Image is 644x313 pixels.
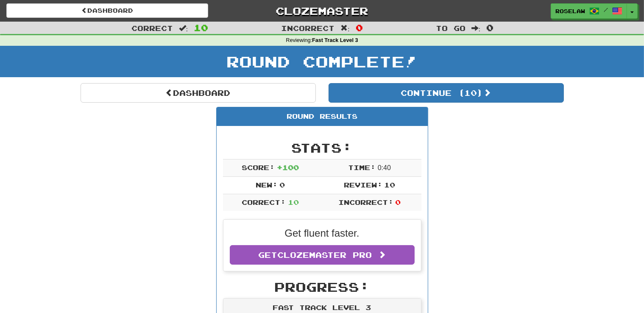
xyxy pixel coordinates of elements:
[279,181,285,189] span: 0
[604,7,608,13] span: /
[81,83,316,103] a: Dashboard
[223,141,421,155] h2: Stats:
[471,25,481,32] span: :
[340,25,350,32] span: :
[242,163,275,171] span: Score:
[338,198,393,206] span: Incorrect:
[395,198,401,206] span: 0
[217,107,428,126] div: Round Results
[256,181,278,189] span: New:
[281,24,335,32] span: Incorrect
[486,22,493,33] span: 0
[277,163,299,171] span: + 100
[179,25,188,32] span: :
[230,245,415,265] a: GetClozemaster Pro
[344,181,382,189] span: Review:
[230,226,415,240] p: Get fluent faster.
[329,83,564,103] button: Continue (10)
[277,250,372,260] span: Clozemaster Pro
[223,280,421,294] h2: Progress:
[221,3,423,18] a: Clozemaster
[131,24,173,32] span: Correct
[555,7,585,15] span: roselaw
[242,198,286,206] span: Correct:
[194,22,208,33] span: 10
[288,198,299,206] span: 10
[6,3,208,18] a: Dashboard
[378,164,391,171] span: 0 : 40
[436,24,466,32] span: To go
[3,53,641,70] h1: Round Complete!
[312,37,358,43] strong: Fast Track Level 3
[356,22,363,33] span: 0
[384,181,395,189] span: 10
[551,3,627,19] a: roselaw /
[348,163,376,171] span: Time:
